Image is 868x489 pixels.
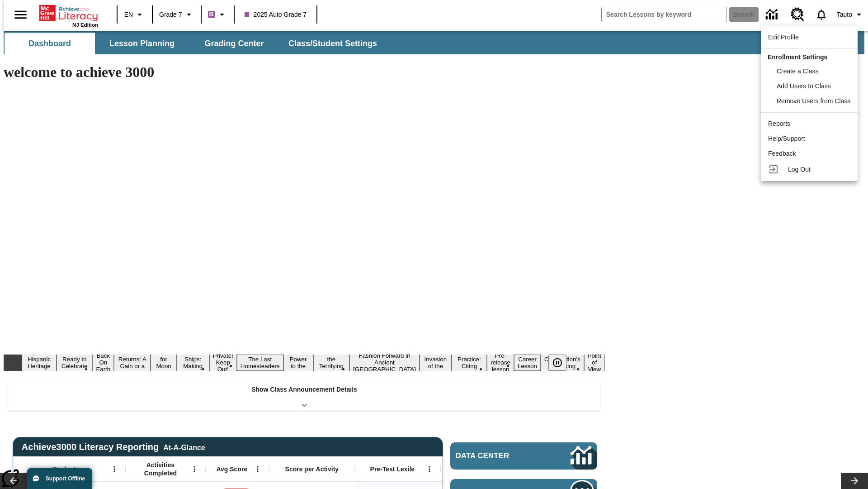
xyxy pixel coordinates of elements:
[777,97,850,105] span: Remove Users from Class
[4,7,132,15] body: Maximum 600 characters Press Escape to exit toolbar Press Alt + F10 to reach toolbar
[777,82,831,90] span: Add Users to Class
[768,120,790,127] span: Reports
[768,135,805,142] span: Help/Support
[788,166,811,173] span: Log Out
[768,34,799,41] span: Edit Profile
[768,53,827,61] span: Enrollment Settings
[768,150,796,157] span: Feedback
[777,67,819,75] span: Create a Class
